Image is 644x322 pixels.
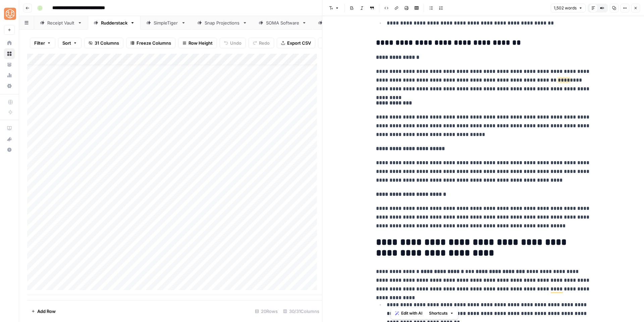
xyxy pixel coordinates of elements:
a: AirOps Academy [4,123,15,134]
a: Snap Projections [192,16,253,30]
a: Home [4,38,15,48]
span: Freeze Columns [137,40,171,46]
span: Redo [259,40,270,46]
button: Filter [30,38,55,48]
span: Edit with AI [401,310,422,316]
a: SOMA Software [253,16,312,30]
img: SimpleTiger Logo [4,8,16,20]
span: 1,502 words [554,5,577,11]
span: Add Row [37,308,56,315]
button: Workspace: SimpleTiger [4,5,15,22]
button: Export CSV [277,38,315,48]
button: Shortcuts [426,309,457,318]
div: Snap Projections [205,19,240,26]
a: Browse [4,48,15,59]
span: Row Height [189,40,213,46]
span: Filter [34,40,45,46]
button: Sort [58,38,82,48]
button: Redo [249,38,274,48]
a: Settings [4,81,15,91]
a: [DOMAIN_NAME] [312,16,375,30]
span: Sort [62,40,71,46]
div: SOMA Software [266,19,299,26]
a: Receipt Vault [34,16,88,30]
div: What's new? [4,134,14,144]
span: 31 Columns [95,40,119,46]
button: Help + Support [4,144,15,155]
button: What's new? [4,134,15,144]
button: 31 Columns [84,38,123,48]
button: 1,502 words [551,4,586,12]
span: Shortcuts [429,310,448,316]
button: Add Row [27,306,60,317]
button: Edit with AI [392,309,425,318]
div: Rudderstack [101,19,127,26]
div: 30/31 Columns [280,306,322,317]
span: Undo [230,40,241,46]
span: Export CSV [287,40,311,46]
a: Usage [4,70,15,81]
a: Your Data [4,59,15,70]
button: Row Height [178,38,217,48]
div: SimpleTiger [154,19,178,26]
button: Undo [220,38,246,48]
button: Freeze Columns [126,38,175,48]
div: 20 Rows [252,306,280,317]
a: Rudderstack [88,16,141,30]
div: Receipt Vault [47,19,75,26]
a: SimpleTiger [141,16,192,30]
